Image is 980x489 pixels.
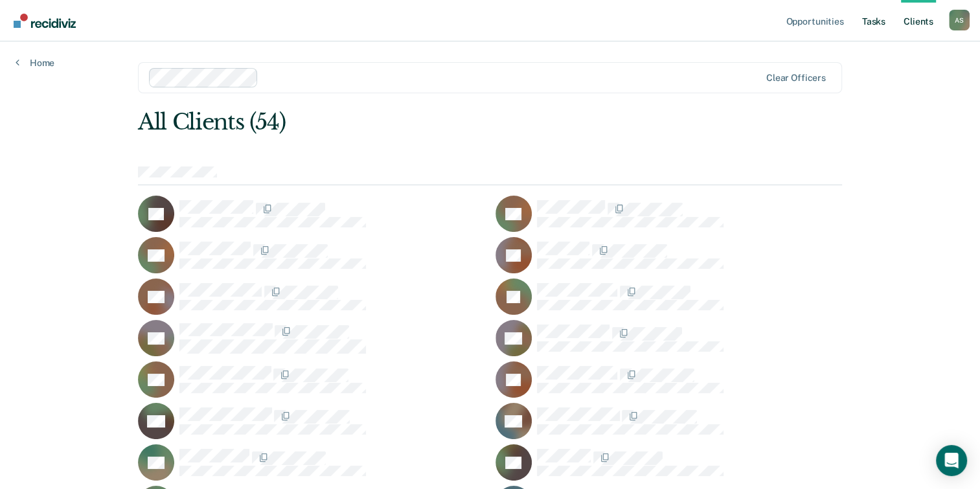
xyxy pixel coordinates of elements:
div: A S [949,10,970,30]
a: Home [16,57,54,69]
div: Open Intercom Messenger [936,445,967,476]
div: Clear officers [766,73,826,84]
button: Profile dropdown button [949,10,970,30]
img: Recidiviz [14,14,76,28]
div: All Clients (54) [138,109,701,135]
